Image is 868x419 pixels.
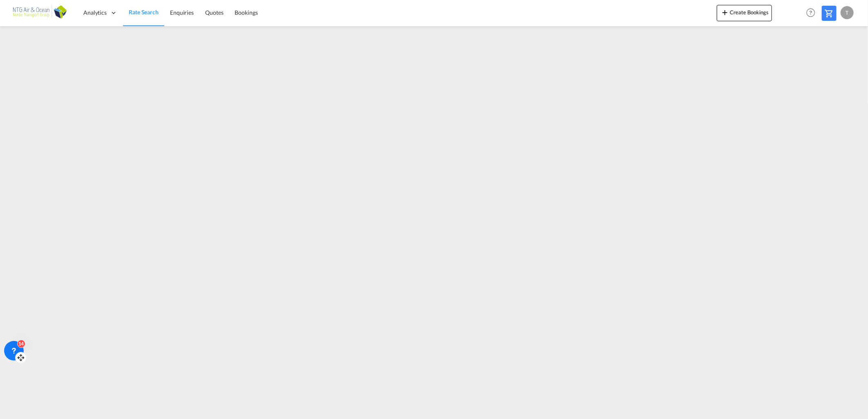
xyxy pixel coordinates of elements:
div: T [841,6,854,19]
span: Help [804,6,818,20]
span: Enquiries [170,9,194,16]
md-icon: icon-plus 400-fg [720,7,730,17]
div: Help [804,6,822,20]
span: Rate Search [129,9,159,16]
span: Quotes [205,9,223,16]
span: Analytics [83,9,107,17]
button: icon-plus 400-fgCreate Bookings [717,5,772,21]
span: Bookings [235,9,258,16]
img: af31b1c0b01f11ecbc353f8e72265e29.png [12,4,67,22]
